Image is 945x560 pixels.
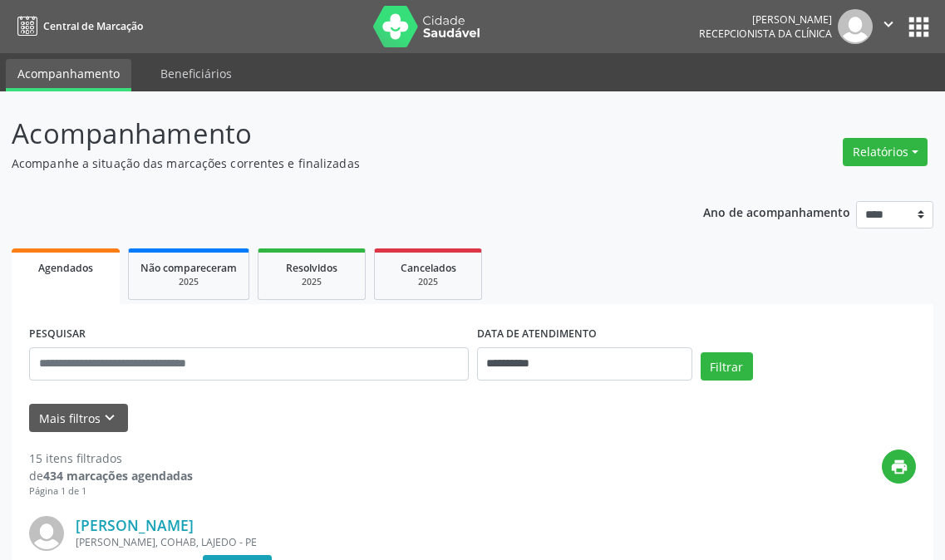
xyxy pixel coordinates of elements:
label: PESQUISAR [29,322,86,347]
label: DATA DE ATENDIMENTO [477,322,597,347]
div: 2025 [270,276,353,288]
span: Recepcionista da clínica [699,27,832,41]
div: Página 1 de 1 [29,484,193,499]
div: 2025 [386,276,470,288]
img: img [838,9,873,44]
button:  [873,9,904,44]
i: print [890,458,908,476]
strong: 434 marcações agendadas [43,468,193,484]
span: Agendados [38,261,93,275]
button: print [882,449,916,484]
span: Não compareceram [140,261,237,275]
i: keyboard_arrow_down [101,409,119,427]
div: de [29,467,193,484]
span: Cancelados [401,261,456,275]
span: Resolvidos [286,261,337,275]
a: Acompanhamento [6,59,131,91]
a: [PERSON_NAME] [76,516,194,534]
div: 2025 [140,276,237,288]
img: img [29,516,64,551]
p: Ano de acompanhamento [703,201,850,222]
p: Acompanhe a situação das marcações correntes e finalizadas [12,155,657,172]
button: Relatórios [843,138,928,166]
i:  [879,15,898,33]
button: Mais filtroskeyboard_arrow_down [29,404,128,433]
a: Beneficiários [149,59,244,88]
button: apps [904,12,933,42]
span: Central de Marcação [43,19,143,33]
a: Central de Marcação [12,12,143,40]
p: Acompanhamento [12,113,657,155]
button: Filtrar [701,352,753,381]
div: 15 itens filtrados [29,449,193,467]
div: [PERSON_NAME], COHAB, LAJEDO - PE [76,535,667,549]
div: [PERSON_NAME] [699,12,832,27]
